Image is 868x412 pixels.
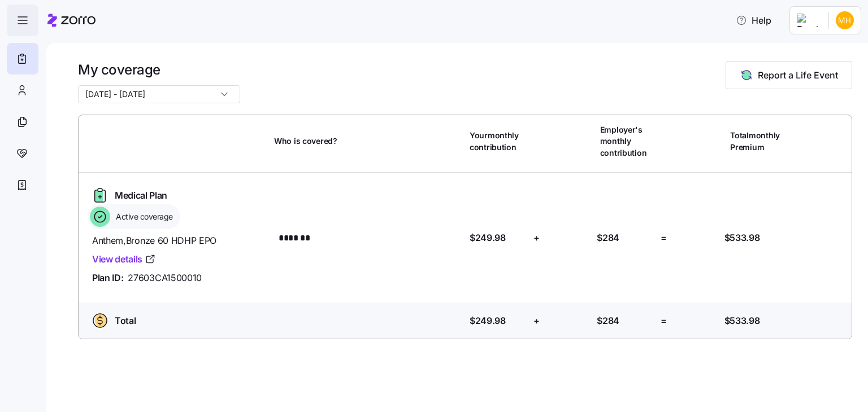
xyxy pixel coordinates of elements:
[724,314,760,328] span: $533.98
[597,314,619,328] span: $284
[533,314,540,328] span: +
[92,234,265,248] span: Anthem , Bronze 60 HDHP EPO
[661,231,667,245] span: =
[115,314,136,328] span: Total
[533,231,540,245] span: +
[597,231,619,245] span: $284
[128,271,202,285] span: 27603CA1500010
[758,68,838,82] span: Report a Life Event
[470,231,506,245] span: $249.98
[726,61,852,89] button: Report a Life Event
[730,130,786,153] span: Total monthly Premium
[115,189,167,203] span: Medical Plan
[836,11,854,29] img: 8815bb8c123d60811eac4335820d3683
[92,252,156,266] a: View details
[736,14,771,27] span: Help
[92,271,123,285] span: Plan ID:
[600,124,656,159] span: Employer's monthly contribution
[274,135,337,147] span: Who is covered?
[78,61,240,78] h1: My coverage
[724,231,760,245] span: $533.98
[727,9,780,32] button: Help
[470,314,506,328] span: $249.98
[112,211,173,222] span: Active coverage
[661,314,667,328] span: =
[470,130,526,153] span: Your monthly contribution
[797,14,819,27] img: Employer logo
